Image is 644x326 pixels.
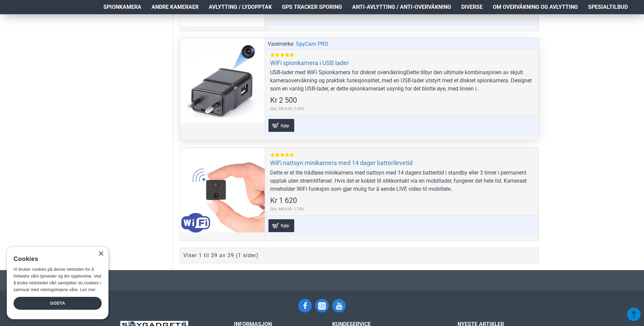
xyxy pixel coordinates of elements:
span: Kr 2 500 [270,97,297,104]
div: Dette er et lite trådløse minikamera med nattsyn med 14 dagers batteritid i standby eller 3 timer... [270,169,534,193]
span: GPS Tracker Sporing [282,3,342,11]
span: Spesialtilbud [588,3,628,11]
span: Varemerke: [268,40,295,48]
a: WiFi spionkamera i USB lader [270,59,349,67]
span: Kjøp [279,223,291,228]
span: Diverse [461,3,483,11]
a: SpyCam PRO [296,40,328,48]
div: Cookies [14,252,97,266]
span: Spionkamera [103,3,141,11]
span: Anti-avlytting / Anti-overvåkning [352,3,451,11]
span: Andre kameraer [152,3,199,11]
span: Avlytting / Lydopptak [209,3,272,11]
span: Eks. MVA:Kr 2 000 [270,106,304,112]
a: WiFi nattsyn minikamera med 14 dager batterilevetid WiFi nattsyn minikamera med 14 dager batteril... [180,148,265,232]
span: Kr 1 620 [270,197,297,204]
span: Om overvåkning og avlytting [493,3,578,11]
div: Close [98,251,103,257]
span: Eks. MVA:Kr 1 296 [270,206,304,212]
span: Vi bruker cookies på denne nettsiden for å forbedre våre tjenester og din opplevelse. Ved å bruke... [14,267,101,292]
a: WiFi nattsyn minikamera med 14 dager batterilevetid [270,159,412,167]
a: WiFi spionkamera i USB lader WiFi spionkamera i USB lader [180,38,265,123]
span: Kjøp [279,123,291,128]
div: Godta [14,297,102,310]
a: Les mer, opens a new window [80,287,95,292]
div: USB-lader med WiFi Spionkamera for diskret overvåkningDette tilbyr den ultimate kombinasjonen av ... [270,68,534,93]
div: Viser 1 til 39 av 39 (1 sider) [183,251,259,260]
